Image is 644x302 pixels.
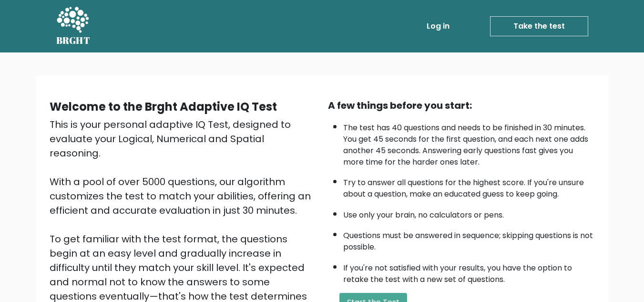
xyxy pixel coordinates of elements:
a: BRGHT [56,4,91,49]
div: A few things before you start: [328,98,595,113]
li: Try to answer all questions for the highest score. If you're unsure about a question, make an edu... [343,172,595,200]
li: If you're not satisfied with your results, you have the option to retake the test with a new set ... [343,258,595,285]
a: Log in [423,17,453,36]
li: Questions must be answered in sequence; skipping questions is not possible. [343,225,595,253]
li: The test has 40 questions and needs to be finished in 30 minutes. You get 45 seconds for the firs... [343,117,595,168]
b: Welcome to the Brght Adaptive IQ Test [50,99,277,115]
a: Take the test [490,16,588,36]
h5: BRGHT [56,35,91,46]
li: Use only your brain, no calculators or pens. [343,205,595,221]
